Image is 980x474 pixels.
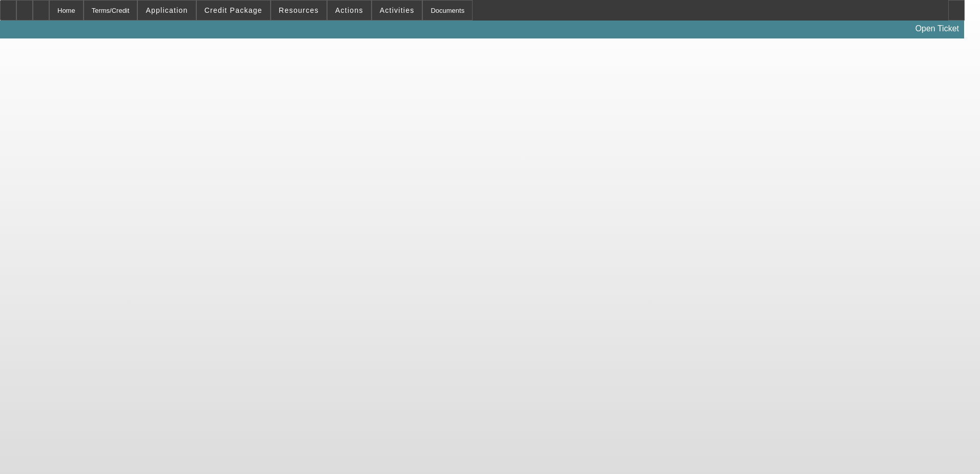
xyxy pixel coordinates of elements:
button: Actions [328,1,371,20]
span: Resources [279,6,319,14]
button: Activities [372,1,422,20]
span: Credit Package [205,6,262,14]
span: Application [146,6,188,14]
button: Application [138,1,195,20]
span: Actions [335,6,363,14]
a: Open Ticket [911,20,963,37]
button: Credit Package [197,1,270,20]
button: Resources [271,1,326,20]
span: Activities [380,6,415,14]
